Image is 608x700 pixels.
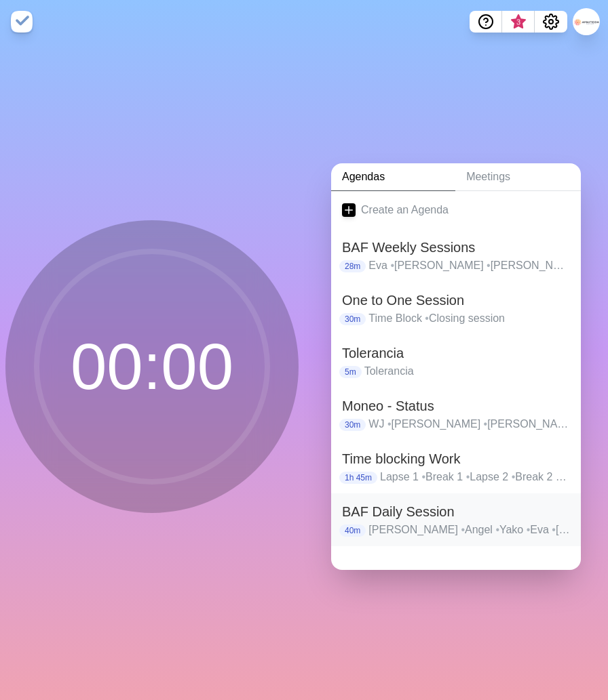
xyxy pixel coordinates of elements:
span: • [527,524,531,535]
span: • [421,471,425,482]
p: 5m [339,366,362,378]
p: 40m [339,524,366,537]
p: 1h 45m [339,472,377,484]
img: timeblocks logo [11,11,33,33]
button: What’s new [502,11,535,33]
h2: BAF Weekly Sessions [342,237,570,258]
a: Create an Agenda [331,191,581,229]
p: 30m [339,419,366,431]
h2: BAF Daily Session [342,501,570,522]
span: 3 [513,17,524,28]
span: • [466,471,470,482]
span: • [512,471,516,482]
p: WJ [PERSON_NAME] [PERSON_NAME] Angel [PERSON_NAME] [PERSON_NAME] [368,416,570,432]
span: • [484,418,488,430]
h2: One to One Session [342,290,570,310]
p: [PERSON_NAME] Angel Yako Eva [PERSON_NAME] [PERSON_NAME] Ausubel [PERSON_NAME] [PERSON_NAME] [PER... [368,522,570,538]
span: • [461,524,465,535]
p: Lapse 1 Break 1 Lapse 2 Break 2 Lapse 3 Break 3 Lapse 4 last Break [380,469,570,485]
p: Eva [PERSON_NAME] [PERSON_NAME] [PERSON_NAME] [PERSON_NAME] [PERSON_NAME] Angel [368,258,570,274]
p: 30m [339,313,366,325]
h2: Tolerancia [342,343,570,363]
span: • [387,418,392,430]
p: 28m [339,260,366,272]
span: • [487,260,491,271]
a: Meetings [455,163,581,191]
button: Help [470,11,502,33]
h2: Moneo - Status [342,396,570,416]
span: • [552,524,556,535]
p: Time Block Closing session [368,310,570,327]
h2: Time blocking Work [342,449,570,469]
span: • [390,260,394,271]
span: • [495,524,499,535]
p: Tolerancia [364,363,570,379]
span: • [425,312,429,324]
button: Settings [535,11,567,33]
a: Agendas [331,163,455,191]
